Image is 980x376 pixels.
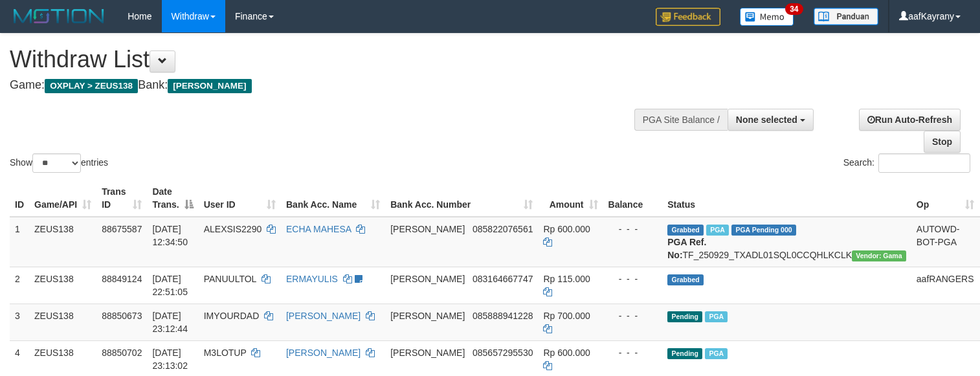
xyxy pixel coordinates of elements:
[608,346,658,359] div: - - -
[286,274,338,284] a: ERMAYULIS
[286,348,361,358] a: [PERSON_NAME]
[656,8,720,26] img: Feedback.jpg
[10,304,29,340] td: 3
[740,8,794,26] img: Button%20Memo.svg
[286,311,361,321] a: [PERSON_NAME]
[152,311,188,334] span: [DATE] 23:12:44
[102,311,142,321] span: 88850673
[843,153,970,173] label: Search:
[29,217,96,267] td: ZEUS138
[390,274,465,284] span: [PERSON_NAME]
[29,304,96,340] td: ZEUS138
[705,311,728,322] span: Marked by aafkaynarin
[286,224,351,234] a: ECHA MAHESA
[473,311,533,321] span: Copy 085888941228 to clipboard
[152,348,188,371] span: [DATE] 23:13:02
[204,274,256,284] span: PANUULTOL
[667,311,702,322] span: Pending
[102,224,142,234] span: 88675587
[10,267,29,304] td: 2
[543,274,590,284] span: Rp 115.000
[147,180,198,217] th: Date Trans.: activate to sort column descending
[29,267,96,304] td: ZEUS138
[662,217,911,267] td: TF_250929_TXADL01SQL0CCQHLKCLK
[390,311,465,321] span: [PERSON_NAME]
[473,348,533,358] span: Copy 085657295530 to clipboard
[102,348,142,358] span: 88850702
[814,8,878,25] img: panduan.png
[543,311,590,321] span: Rp 700.000
[667,348,702,359] span: Pending
[32,153,81,173] select: Showentries
[168,79,251,93] span: [PERSON_NAME]
[859,109,961,131] a: Run Auto-Refresh
[667,237,706,260] b: PGA Ref. No:
[390,348,465,358] span: [PERSON_NAME]
[10,6,108,26] img: MOTION_logo.png
[667,274,704,285] span: Grabbed
[10,153,108,173] label: Show entries
[852,250,906,261] span: Vendor URL: https://trx31.1velocity.biz
[608,223,658,236] div: - - -
[608,272,658,285] div: - - -
[736,115,797,125] span: None selected
[911,217,979,267] td: AUTOWD-BOT-PGA
[705,348,728,359] span: Marked by aafkaynarin
[390,224,465,234] span: [PERSON_NAME]
[608,309,658,322] div: - - -
[473,274,533,284] span: Copy 083164667747 to clipboard
[10,47,640,72] h1: Withdraw List
[10,217,29,267] td: 1
[10,79,640,92] h4: Game: Bank:
[29,180,96,217] th: Game/API: activate to sort column ascending
[603,180,663,217] th: Balance
[728,109,814,131] button: None selected
[878,153,970,173] input: Search:
[543,224,590,234] span: Rp 600.000
[911,267,979,304] td: aafRANGERS
[102,274,142,284] span: 88849124
[152,274,188,297] span: [DATE] 22:51:05
[281,180,385,217] th: Bank Acc. Name: activate to sort column ascending
[96,180,147,217] th: Trans ID: activate to sort column ascending
[473,224,533,234] span: Copy 085822076561 to clipboard
[10,180,29,217] th: ID
[706,225,729,236] span: Marked by aafpengsreynich
[538,180,603,217] th: Amount: activate to sort column ascending
[204,311,260,321] span: IMYOURDAD
[785,3,803,15] span: 34
[385,180,538,217] th: Bank Acc. Number: activate to sort column ascending
[731,225,796,236] span: PGA Pending
[543,348,590,358] span: Rp 600.000
[45,79,138,93] span: OXPLAY > ZEUS138
[199,180,281,217] th: User ID: activate to sort column ascending
[204,348,247,358] span: M3LOTUP
[634,109,728,131] div: PGA Site Balance /
[204,224,262,234] span: ALEXSIS2290
[662,180,911,217] th: Status
[667,225,704,236] span: Grabbed
[911,180,979,217] th: Op: activate to sort column ascending
[152,224,188,247] span: [DATE] 12:34:50
[924,131,961,153] a: Stop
